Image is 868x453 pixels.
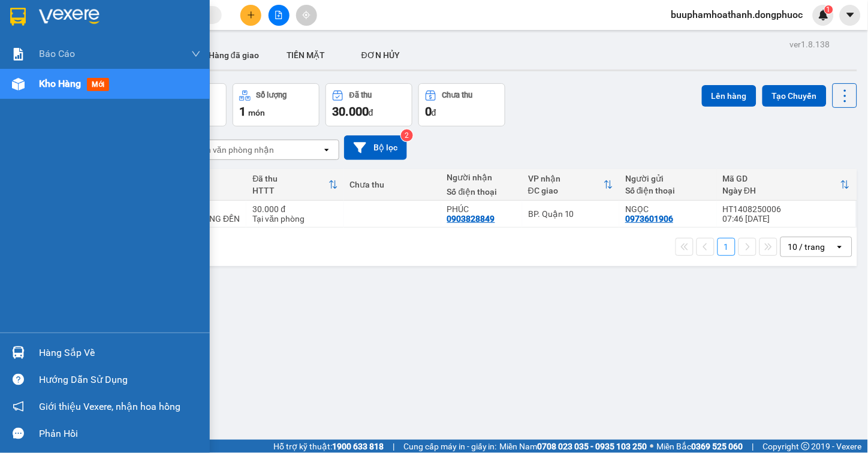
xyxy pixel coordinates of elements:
[10,8,26,26] img: logo-vxr
[239,104,246,119] span: 1
[39,78,81,89] span: Kho hàng
[702,85,757,107] button: Lên hàng
[840,5,861,26] button: caret-down
[344,135,407,160] button: Bộ lọc
[723,186,840,195] div: Ngày ĐH
[247,11,255,19] span: plus
[13,428,24,439] span: message
[287,50,325,60] span: TIỀN MẶT
[246,169,343,201] th: Toggle SortBy
[625,174,710,183] div: Người gửi
[447,214,495,224] div: 0903828849
[835,242,845,252] svg: open
[657,440,743,453] span: Miền Bắc
[447,173,516,182] div: Người nhận
[325,83,412,126] button: Đã thu30.000đ
[39,46,75,61] span: Báo cáo
[13,374,24,385] span: question-circle
[625,186,710,195] div: Số điện thoại
[393,440,394,453] span: |
[723,174,840,183] div: Mã GD
[401,129,413,141] sup: 2
[252,186,328,195] div: HTTT
[252,174,328,183] div: Đã thu
[233,83,320,126] button: Số lượng1món
[322,145,331,155] svg: open
[12,48,25,61] img: solution-icon
[845,10,856,20] span: caret-down
[528,174,604,183] div: VP nhận
[269,5,290,26] button: file-add
[650,444,654,449] span: ⚪️
[528,209,613,219] div: BP. Quận 10
[500,440,647,453] span: Miền Nam
[723,204,850,214] div: HT1408250006
[752,440,754,453] span: |
[425,104,432,119] span: 0
[432,108,436,117] span: đ
[528,186,604,195] div: ĐC giao
[625,204,710,214] div: NGỌC
[39,399,180,414] span: Giới thiệu Vexere, nhận hoa hồng
[39,371,201,389] div: Hướng dẫn sử dụng
[717,169,856,201] th: Toggle SortBy
[275,11,283,19] span: file-add
[191,144,274,156] div: Chọn văn phòng nhận
[39,344,201,362] div: Hàng sắp về
[625,214,673,224] div: 0973601906
[87,78,109,91] span: mới
[349,91,372,99] div: Đã thu
[257,91,287,99] div: Số lượng
[13,401,24,412] span: notification
[825,5,833,14] sup: 1
[12,78,25,90] img: warehouse-icon
[522,169,619,201] th: Toggle SortBy
[818,10,829,20] img: icon-new-feature
[447,187,516,197] div: Số điện thoại
[538,442,647,451] strong: 0708 023 035 - 0935 103 250
[248,108,265,117] span: món
[350,180,435,189] div: Chưa thu
[252,204,337,214] div: 30.000 đ
[723,214,850,224] div: 07:46 [DATE]
[762,85,827,107] button: Tạo Chuyến
[442,91,473,99] div: Chưa thu
[302,11,311,19] span: aim
[788,241,825,253] div: 10 / trang
[790,38,830,51] div: ver 1.8.138
[273,440,384,453] span: Hỗ trợ kỹ thuật:
[199,41,269,70] button: Hàng đã giao
[403,440,497,453] span: Cung cấp máy in - giấy in:
[240,5,261,26] button: plus
[332,104,369,119] span: 30.000
[369,108,373,117] span: đ
[191,49,201,59] span: down
[827,5,831,14] span: 1
[801,442,810,451] span: copyright
[252,214,337,224] div: Tại văn phòng
[718,238,736,256] button: 1
[361,50,400,60] span: ĐƠN HỦY
[447,204,516,214] div: PHÚC
[296,5,317,26] button: aim
[418,83,505,126] button: Chưa thu0đ
[332,442,384,451] strong: 1900 633 818
[662,7,813,22] span: buuphamhoathanh.dongphuoc
[39,425,201,443] div: Phản hồi
[12,346,25,359] img: warehouse-icon
[692,442,743,451] strong: 0369 525 060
